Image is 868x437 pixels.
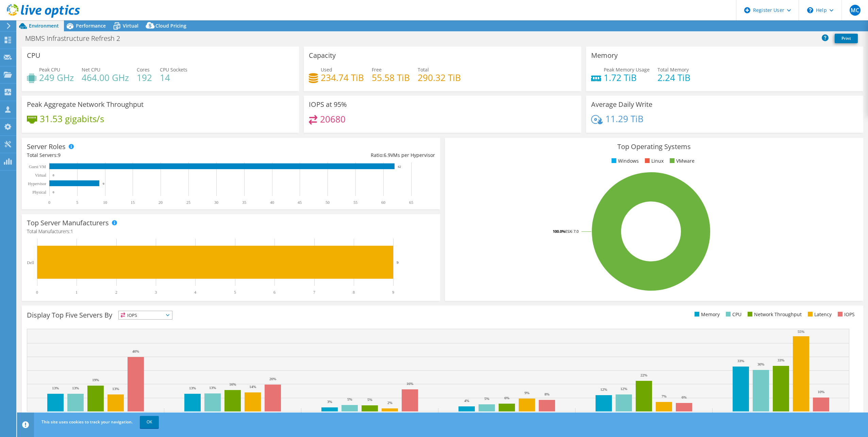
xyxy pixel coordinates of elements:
text: Hypervisor [28,181,46,186]
span: 1 [70,228,73,234]
h4: 31.53 gigabits/s [40,115,104,123]
span: Net CPU [82,66,100,73]
text: 55 [353,200,357,205]
text: Physical [32,190,46,195]
svg: \n [807,7,813,13]
text: 0 [48,200,50,205]
text: 16% [229,382,236,386]
a: Print [835,34,858,43]
text: 15 [131,200,135,205]
text: 9 [397,260,399,264]
text: Guest VM [29,164,46,169]
text: 12% [600,387,607,391]
span: Virtual [123,22,138,29]
text: 5 [76,200,78,205]
h4: 249 GHz [39,74,74,81]
text: 3 [155,290,157,295]
text: 20 [158,200,163,205]
text: 5% [484,396,489,401]
text: 2% [387,401,393,405]
span: Cloud Pricing [155,22,186,29]
text: 4% [464,399,469,403]
h3: Peak Aggregate Network Throughput [27,101,144,108]
h3: Server Roles [27,143,66,150]
li: CPU [724,311,741,318]
text: 0 [53,174,54,177]
text: 9% [524,391,530,395]
span: Peak Memory Usage [604,66,650,73]
li: VMware [668,157,695,165]
span: Total [418,66,429,73]
text: 55% [798,329,804,334]
text: 62 [398,165,401,168]
span: Peak CPU [39,66,60,73]
text: 2 [115,290,117,295]
text: Virtual [35,173,47,178]
text: 7 [313,290,315,295]
h4: 55.58 TiB [372,74,410,81]
text: 40% [132,349,139,353]
div: Ratio: VMs per Hypervisor [231,151,435,159]
text: 40 [270,200,274,205]
span: IOPS [119,311,172,319]
h4: 14 [160,74,187,81]
text: 13% [189,386,196,390]
h4: 290.32 TiB [418,74,461,81]
li: Latency [806,311,832,318]
h4: Total Manufacturers: [27,228,435,235]
tspan: 100.0% [553,229,565,234]
text: 0 [36,290,38,295]
li: IOPS [836,311,855,318]
h3: Top Server Manufacturers [27,219,109,227]
text: 9 [392,290,394,295]
h3: IOPS at 95% [309,101,347,108]
text: 33% [778,358,784,362]
h4: 192 [137,74,152,81]
h4: 1.72 TiB [604,74,650,81]
text: 10 [103,200,107,205]
span: CPU Sockets [160,66,187,73]
text: 13% [72,386,79,390]
text: 5% [367,398,372,402]
text: 35 [242,200,246,205]
text: 6% [504,396,510,400]
h3: Memory [591,52,618,59]
span: MC [850,5,861,16]
text: 25 [186,200,190,205]
text: 60 [381,200,385,205]
text: 10% [818,390,824,394]
li: Linux [643,157,664,165]
text: 4 [194,290,196,295]
text: 6% [682,395,687,399]
span: Cores [137,66,150,73]
h1: MBMS Infrastructure Refresh 2 [22,35,131,42]
li: Network Throughput [746,311,802,318]
text: 14% [249,385,256,389]
text: 8 [353,290,355,295]
text: 0 [53,191,54,194]
text: 5% [347,397,352,401]
text: 7% [662,394,667,398]
text: 20% [269,377,276,381]
text: 13% [112,387,119,391]
text: 45 [298,200,302,205]
h4: 20680 [320,115,346,123]
text: 22% [640,373,647,377]
tspan: ESXi 7.0 [565,229,579,234]
h3: Top Operating Systems [450,143,858,150]
h3: CPU [27,52,40,59]
li: Memory [693,311,720,318]
text: 30% [757,362,764,366]
text: 16% [406,382,413,386]
text: 65 [409,200,413,205]
span: Total Memory [657,66,689,73]
text: 8% [545,392,550,396]
span: This site uses cookies to track your navigation. [41,419,133,425]
span: Performance [76,22,106,29]
h4: 464.00 GHz [82,74,129,81]
span: Used [321,66,332,73]
text: 30 [214,200,218,205]
h4: 11.29 TiB [605,115,644,123]
h4: 234.74 TiB [321,74,364,81]
h3: Average Daily Write [591,101,652,108]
